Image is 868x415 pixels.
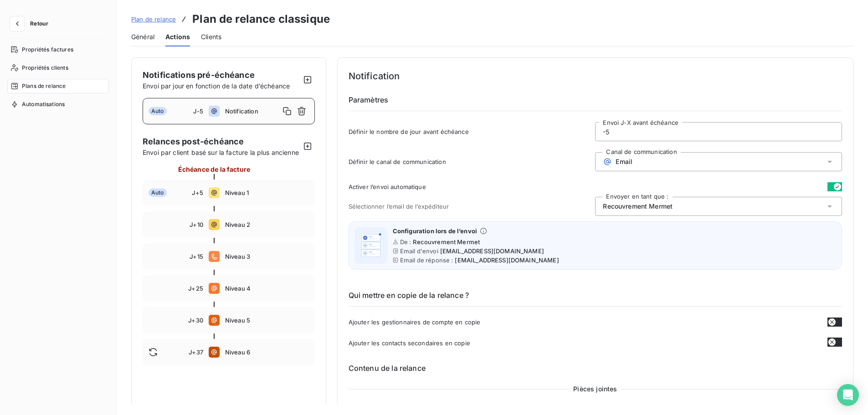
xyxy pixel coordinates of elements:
[201,32,221,41] span: Clients
[7,97,109,112] a: Automatisations
[225,285,309,292] span: Niveau 4
[225,253,309,260] span: Niveau 3
[190,253,203,260] span: J+15
[837,384,859,406] div: Open Intercom Messenger
[22,82,66,90] span: Plans de relance
[7,42,109,57] a: Propriétés factures
[225,108,280,115] span: Notification
[178,164,250,174] span: Échéance de la facture
[192,189,203,196] span: J+5
[149,189,167,197] span: Auto
[22,64,68,72] span: Propriétés clients
[165,32,190,41] span: Actions
[393,227,477,235] span: Configuration lors de l’envoi
[349,128,596,135] span: Définir le nombre de jour avant échéance
[349,203,596,210] span: Sélectionner l’email de l’expéditeur
[188,317,203,324] span: J+30
[131,15,176,23] span: Plan de relance
[349,318,481,326] span: Ajouter les gestionnaires de compte en copie
[400,256,453,264] span: Email de réponse :
[603,202,673,211] span: Recouvrement Mermet
[570,384,621,394] span: Pièces jointes
[188,285,203,292] span: J+25
[400,247,438,255] span: Email d'envoi
[455,256,559,264] span: [EMAIL_ADDRESS][DOMAIN_NAME]
[189,348,203,356] span: J+37
[349,339,470,347] span: Ajouter les contacts secondaires en copie
[7,79,109,93] a: Plans de relance
[349,69,842,83] h4: Notification
[190,221,203,228] span: J+10
[143,148,300,157] span: Envoi par client basé sur la facture la plus ancienne
[193,108,203,115] span: J-5
[225,348,309,356] span: Niveau 6
[225,189,309,196] span: Niveau 1
[149,107,167,115] span: Auto
[400,238,411,246] span: De :
[356,231,385,260] img: illustration helper email
[349,158,596,165] span: Définir le canal de communication
[22,100,65,108] span: Automatisations
[22,46,73,54] span: Propriétés factures
[131,32,154,41] span: Général
[440,247,544,255] span: [EMAIL_ADDRESS][DOMAIN_NAME]
[143,70,255,80] span: Notifications pré-échéance
[7,61,109,75] a: Propriétés clients
[413,238,480,246] span: Recouvrement Mermet
[192,11,330,27] h3: Plan de relance classique
[349,183,426,190] span: Activer l’envoi automatique
[349,363,842,374] h6: Contenu de la relance
[143,135,300,148] span: Relances post-échéance
[616,158,632,165] span: Email
[30,21,48,26] span: Retour
[7,16,56,31] button: Retour
[349,290,842,307] h6: Qui mettre en copie de la relance ?
[225,221,309,228] span: Niveau 2
[131,15,176,24] a: Plan de relance
[225,317,309,324] span: Niveau 5
[143,82,290,90] span: Envoi par jour en fonction de la date d’échéance
[349,94,842,111] h6: Paramètres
